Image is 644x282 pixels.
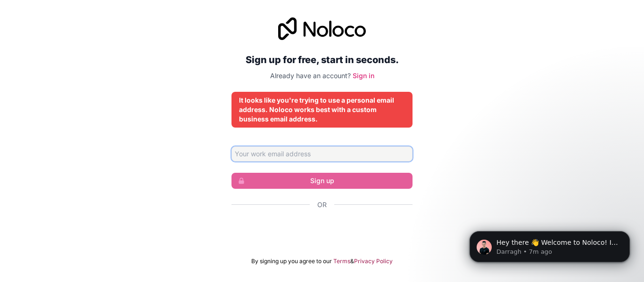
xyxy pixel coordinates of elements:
iframe: Intercom notifications message [455,211,644,277]
button: Sign up [231,173,413,189]
a: Privacy Policy [354,258,393,265]
span: Already have an account? [270,72,351,80]
span: By signing up you agree to our [251,258,332,265]
a: Terms [333,258,350,265]
input: Email address [231,146,413,161]
a: Sign in [353,72,374,80]
h2: Sign up for free, start in seconds. [231,51,413,68]
iframe: Sign in with Google Button [227,220,417,241]
div: It looks like you're trying to use a personal email address. Noloco works best with a custom busi... [239,96,405,124]
span: & [350,258,354,265]
span: Or [317,200,327,209]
